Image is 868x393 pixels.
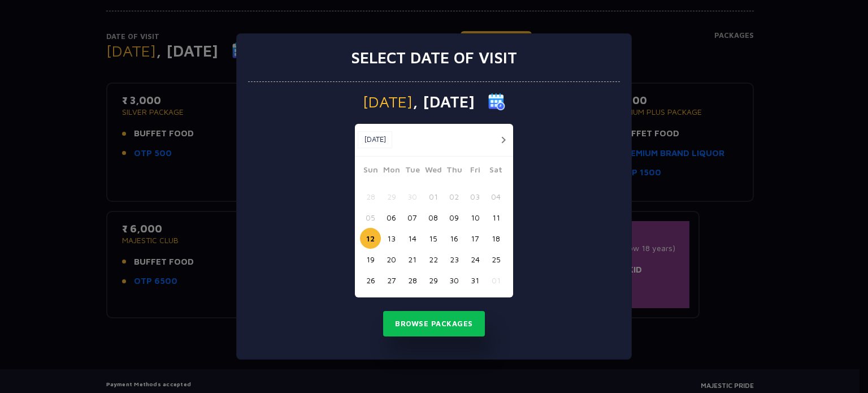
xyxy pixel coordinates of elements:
span: Tue [402,163,423,179]
button: 25 [485,249,506,270]
span: Mon [381,163,402,179]
button: 28 [360,186,381,207]
button: 02 [444,186,465,207]
span: , [DATE] [413,94,475,110]
button: 30 [402,186,423,207]
button: 30 [444,270,465,291]
button: 20 [381,249,402,270]
span: [DATE] [363,94,413,110]
button: 17 [465,228,485,249]
span: Sat [485,163,506,179]
span: Fri [465,163,485,179]
button: 07 [402,207,423,228]
h3: Select date of visit [351,48,517,67]
button: 31 [465,270,485,291]
button: 19 [360,249,381,270]
button: 05 [360,207,381,228]
button: 03 [465,186,485,207]
button: 11 [485,207,506,228]
button: 18 [485,228,506,249]
button: 10 [465,207,485,228]
button: 29 [423,270,444,291]
button: 08 [423,207,444,228]
button: 16 [444,228,465,249]
button: 29 [381,186,402,207]
button: 13 [381,228,402,249]
button: 24 [465,249,485,270]
button: 06 [381,207,402,228]
button: 01 [485,270,506,291]
button: 12 [360,228,381,249]
button: 23 [444,249,465,270]
button: 14 [402,228,423,249]
button: 28 [402,270,423,291]
button: 15 [423,228,444,249]
button: 01 [423,186,444,207]
button: 21 [402,249,423,270]
span: Thu [444,163,465,179]
button: 22 [423,249,444,270]
span: Sun [360,163,381,179]
button: [DATE] [358,131,392,148]
button: 27 [381,270,402,291]
button: 09 [444,207,465,228]
button: 26 [360,270,381,291]
img: calender icon [488,93,505,110]
span: Wed [423,163,444,179]
button: 04 [485,186,506,207]
button: Browse Packages [383,311,485,337]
